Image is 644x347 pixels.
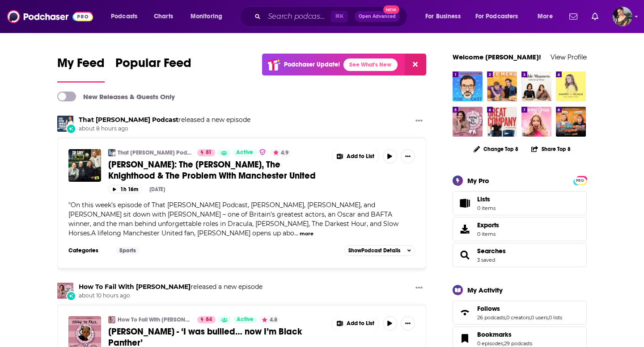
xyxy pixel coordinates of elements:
span: Monitoring [191,10,222,23]
button: open menu [419,9,472,24]
span: Open Advanced [359,14,396,19]
span: ... [294,229,298,237]
a: Parenting Hell with Rob Beckett and Josh Widdicombe [556,107,586,137]
a: 0 users [531,314,548,321]
a: [PERSON_NAME]: The [PERSON_NAME], The Knighthood & The Problem With Manchester United [108,159,326,181]
span: , [530,314,531,321]
div: My Activity [467,286,503,294]
img: Sir Gary Oldman: The Oscar, The Knighthood & The Problem With Manchester United [68,149,101,182]
a: Sports [116,247,140,254]
div: [DATE] [149,186,165,192]
button: more [300,230,314,238]
button: Change Top 8 [468,143,524,155]
button: Show profile menu [613,7,632,26]
button: Show More Button [401,316,415,330]
a: 0 lists [549,314,562,321]
a: Popular Feed [115,55,191,83]
span: Active [236,148,253,157]
a: 81 [197,149,215,156]
img: Table Manners with Jessie Ware [521,71,551,101]
span: Follows [453,301,587,325]
button: Show More Button [332,316,379,330]
span: Exports [456,223,474,235]
a: Bookmarks [456,332,474,345]
div: Search podcasts, credits, & more... [248,6,416,27]
img: Happy Place [556,71,586,101]
span: On this week’s episode of That [PERSON_NAME] Podcast, [PERSON_NAME], [PERSON_NAME], and [PERSON_N... [68,201,398,237]
span: Popular Feed [115,55,191,76]
button: open menu [184,9,234,24]
a: 26 podcasts [477,314,505,321]
button: 4.8 [259,316,280,323]
img: That Peter Crouch Podcast [57,116,73,132]
span: [PERSON_NAME]: The [PERSON_NAME], The Knighthood & The Problem With Manchester United [108,159,316,181]
span: Searches [477,247,506,255]
a: Saving Grace [521,107,551,137]
img: Great Company with Jamie Laing [487,107,517,137]
button: Show More Button [401,149,415,163]
span: " [68,201,398,237]
span: 0 items [477,231,499,237]
span: More [538,10,553,23]
a: That [PERSON_NAME] Podcast [118,149,191,156]
span: PRO [575,177,585,184]
a: How To Fail With [PERSON_NAME] [118,316,191,323]
span: Exports [477,221,499,229]
span: Bookmarks [477,330,512,339]
span: My Feed [57,55,105,76]
a: Show notifications dropdown [566,9,581,24]
span: New [383,5,399,14]
img: verified Badge [259,148,266,156]
span: For Business [425,10,461,23]
span: 81 [206,148,212,157]
a: Podchaser - Follow, Share and Rate Podcasts [7,8,93,25]
button: Show More Button [412,283,426,294]
a: Lists [453,191,587,215]
button: Share Top 8 [531,140,571,158]
div: New Episode [66,291,76,301]
span: For Podcasters [475,10,518,23]
span: Podcasts [111,10,137,23]
span: 0 items [477,205,496,211]
h3: released a new episode [79,116,250,124]
a: How To Fail With Elizabeth Day [453,107,483,137]
a: See What's New [343,59,398,71]
a: 0 episodes [477,340,503,347]
span: Logged in as Flossie22 [613,7,632,26]
a: View Profile [551,53,587,61]
img: How To Fail With Elizabeth Day [57,283,73,299]
a: How To Fail With Elizabeth Day [79,283,191,291]
span: Lists [456,197,474,209]
button: Show More Button [332,149,379,163]
span: Active [237,315,254,324]
button: open menu [470,9,531,24]
a: 3 saved [477,257,495,263]
img: THE ADAM BUXTON PODCAST [453,71,483,101]
a: Follows [456,306,474,319]
span: Follows [477,305,500,313]
a: Bookmarks [477,330,532,339]
div: My Pro [467,176,489,185]
a: That Peter Crouch Podcast [79,116,178,124]
span: Lists [477,195,490,203]
img: How To Fail With Elizabeth Day [108,316,115,323]
a: Active [233,149,257,156]
a: 29 podcasts [504,340,532,347]
h3: released a new episode [79,283,263,291]
span: , [503,340,504,347]
img: Off Menu with Ed Gamble and James Acaster [487,71,517,101]
a: Follows [477,305,562,313]
button: 1h 16m [108,185,142,193]
a: 0 creators [506,314,530,321]
a: That Peter Crouch Podcast [108,149,115,156]
button: Open AdvancedNew [355,11,400,22]
input: Search podcasts, credits, & more... [264,9,331,24]
h3: Categories [68,247,109,254]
